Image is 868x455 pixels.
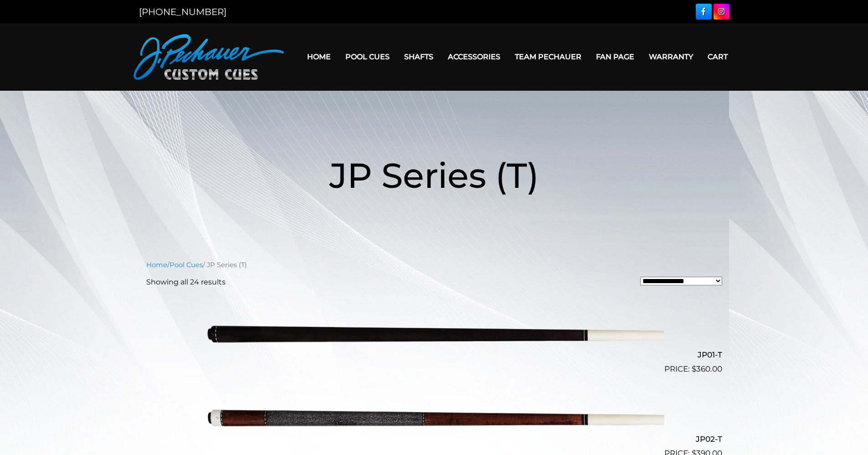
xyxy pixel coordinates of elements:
a: Home [146,261,167,269]
a: Accessories [441,45,508,68]
span: JP Series (T) [329,154,539,196]
a: [PHONE_NUMBER] [139,6,226,17]
nav: Breadcrumb [146,260,722,270]
img: JP01-T [204,295,664,372]
a: Shafts [397,45,441,68]
h2: JP02-T [146,430,722,447]
bdi: 360.00 [692,364,722,373]
a: Cart [700,45,735,68]
span: $ [692,364,696,373]
img: Pechauer Custom Cues [134,34,284,80]
a: Fan Page [589,45,642,68]
h2: JP01-T [146,346,722,363]
a: JP01-T $360.00 [146,295,722,375]
a: Team Pechauer [508,45,589,68]
p: Showing all 24 results [146,277,226,288]
select: Shop order [640,277,722,285]
a: Warranty [642,45,700,68]
a: Home [300,45,338,68]
a: Pool Cues [169,261,203,269]
a: Pool Cues [338,45,397,68]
